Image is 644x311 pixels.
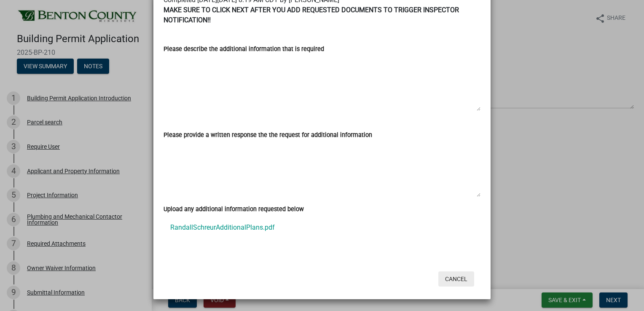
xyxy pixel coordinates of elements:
strong: MAKE SURE TO CLICK NEXT AFTER YOU ADD REQUESTED DOCUMENTS TO TRIGGER INSPECTOR NOTIFICATION!! [164,6,459,24]
label: Please provide a written response the the request for additional information [164,132,372,138]
label: Upload any additional information requested below [164,206,304,212]
button: Cancel [438,271,474,287]
a: RandallSchreurAdditionalPlans.pdf [164,217,480,238]
label: Please describe the additional information that is required [164,46,324,52]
